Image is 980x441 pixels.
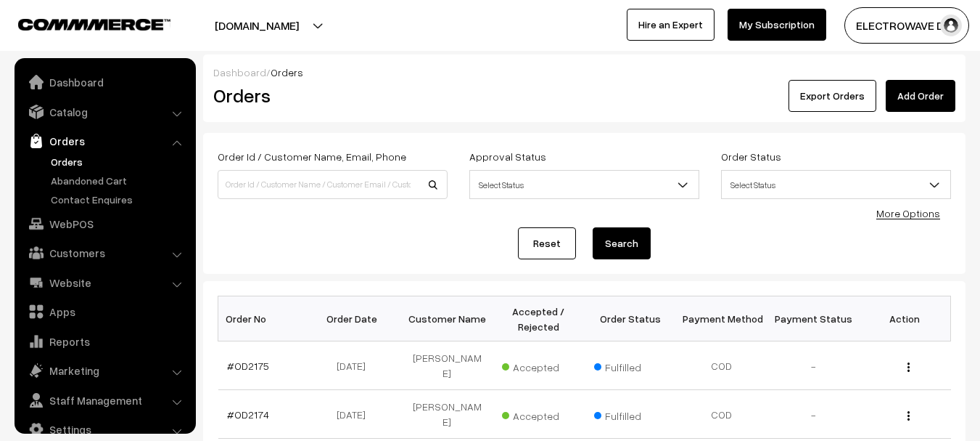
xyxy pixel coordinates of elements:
[518,227,576,259] a: Reset
[907,363,910,372] img: Menu
[470,172,699,198] span: Select Status
[18,211,191,237] a: WebPOS
[767,296,859,341] th: Payment Status
[594,405,667,424] span: Fulfilled
[213,66,266,78] a: Dashboard
[18,387,191,413] a: Staff Management
[47,173,191,188] a: Abandoned Cart
[593,227,651,259] button: Search
[721,170,951,199] span: Select Status
[502,405,575,424] span: Accepted
[18,240,191,266] a: Customers
[401,390,493,439] td: [PERSON_NAME]
[627,9,715,41] a: Hire an Expert
[227,360,269,372] a: #OD2175
[18,270,191,296] a: Website
[18,299,191,325] a: Apps
[728,9,826,41] a: My Subscription
[227,408,269,421] a: #OD2174
[18,19,170,30] img: COMMMERCE
[767,390,859,439] td: -
[493,296,584,341] th: Accepted / Rejected
[18,69,191,95] a: Dashboard
[218,296,310,341] th: Order No
[401,341,493,390] td: [PERSON_NAME]
[585,296,676,341] th: Order Status
[676,390,767,439] td: COD
[310,390,401,439] td: [DATE]
[886,80,955,112] a: Add Order
[18,357,191,384] a: Marketing
[310,341,401,390] td: [DATE]
[164,7,350,44] button: [DOMAIN_NAME]
[721,149,781,164] label: Order Status
[940,15,962,36] img: user
[469,149,546,164] label: Approval Status
[502,356,575,375] span: Accepted
[310,296,401,341] th: Order Date
[676,296,767,341] th: Payment Method
[218,170,448,199] input: Order Id / Customer Name / Customer Email / Customer Phone
[18,15,145,32] a: COMMMERCE
[401,296,493,341] th: Customer Name
[876,207,940,219] a: More Options
[18,99,191,125] a: Catalog
[213,65,955,80] div: /
[47,154,191,169] a: Orders
[271,66,303,78] span: Orders
[213,84,446,107] h2: Orders
[676,341,767,390] td: COD
[47,192,191,207] a: Contact Enquires
[788,80,876,112] button: Export Orders
[18,328,191,355] a: Reports
[907,411,910,421] img: Menu
[18,128,191,154] a: Orders
[722,172,950,198] span: Select Status
[594,356,667,375] span: Fulfilled
[767,341,859,390] td: -
[859,296,950,341] th: Action
[469,170,699,199] span: Select Status
[218,149,406,164] label: Order Id / Customer Name, Email, Phone
[844,7,969,44] button: ELECTROWAVE DE…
